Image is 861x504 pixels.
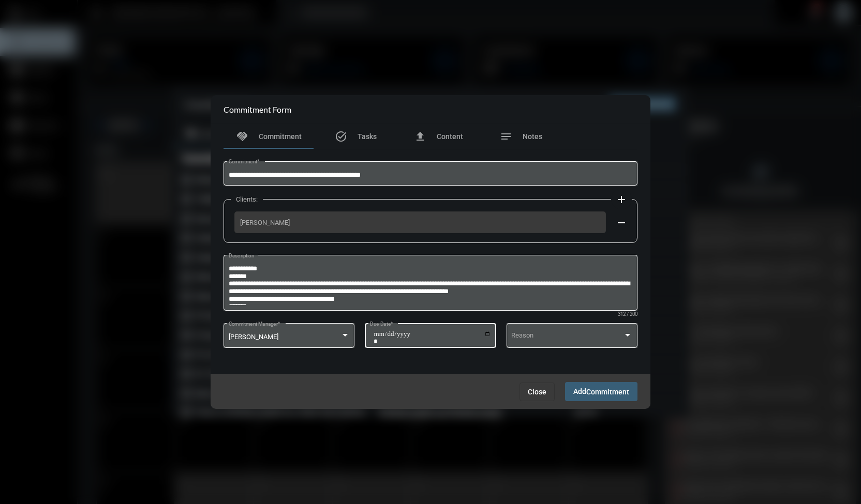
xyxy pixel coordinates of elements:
[231,195,263,203] label: Clients:
[615,217,628,229] mat-icon: remove
[240,219,600,226] span: [PERSON_NAME]
[586,388,629,396] span: Commitment
[500,130,512,143] mat-icon: notes
[358,132,377,141] span: Tasks
[523,132,542,141] span: Notes
[519,383,555,401] button: Close
[236,130,248,143] mat-icon: handshake
[229,333,278,341] span: [PERSON_NAME]
[528,388,546,396] span: Close
[437,132,463,141] span: Content
[565,382,637,401] button: AddCommitment
[615,193,628,206] mat-icon: add
[618,312,637,317] mat-hint: 312 / 200
[224,104,291,114] h2: Commitment Form
[259,132,302,141] span: Commitment
[414,130,426,143] mat-icon: file_upload
[335,130,347,143] mat-icon: task_alt
[573,387,629,395] span: Add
